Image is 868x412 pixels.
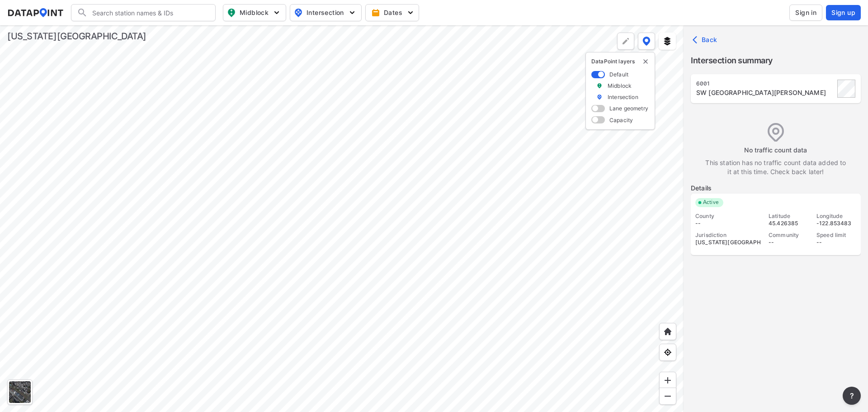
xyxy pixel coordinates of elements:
[843,387,861,405] button: more
[621,37,630,46] img: +Dz8AAAAASUVORK5CYII=
[769,232,808,239] div: Community
[223,4,286,21] button: Midblock
[608,82,632,90] label: Midblock
[659,33,676,50] button: External layers
[591,58,649,65] p: DataPoint layers
[769,220,808,227] div: 45.426385
[642,37,651,46] img: data-point-layers.37681fc9.svg
[609,116,633,124] label: Capacity
[659,388,676,405] div: Zoom out
[703,158,848,176] label: This station has no traffic count data added to it at this time. Check back later!
[789,5,822,21] button: Sign in
[769,239,808,246] div: --
[638,33,655,50] button: DataPoint layers
[371,8,380,17] img: calendar-gold.39a51dde.svg
[831,8,855,17] span: Sign up
[663,348,672,357] img: zeq5HYn9AnE9l6UmnFLPAAAAAElFTkSuQmCC
[694,35,717,44] span: Back
[824,5,861,20] a: Sign up
[691,184,861,193] label: Details
[609,71,628,78] label: Default
[609,104,648,112] label: Lane geometry
[691,54,861,67] label: Intersection summary
[788,5,824,21] a: Sign in
[659,372,676,389] div: Zoom in
[816,239,856,246] div: --
[695,220,760,227] div: --
[769,213,808,220] div: Latitude
[642,58,649,65] img: close-external-leyer.3061a1c7.svg
[695,239,760,246] div: [US_STATE][GEOGRAPHIC_DATA]
[696,88,835,97] div: SW 175th Ave/Roy Rogers rd & SW Scholls Ferry Rd
[365,4,419,21] button: Dates
[293,7,304,18] img: map_pin_int.54838e6b.svg
[663,376,672,385] img: ZvzfEJKXnyWIrJytrsY285QMwk63cM6Drc+sIAAAAASUVORK5CYII=
[348,8,357,17] img: 5YPKRKmlfpI5mqlR8AD95paCi+0kK1fRFDJSaMmawlwaeJcJwk9O2fotCW5ve9gAAAAASUVORK5CYII=
[227,7,280,18] span: Midblock
[695,213,760,220] div: County
[642,58,649,65] button: delete
[226,7,237,18] img: map_pin_mid.602f9df1.svg
[703,146,849,155] label: No traffic count data
[7,8,64,17] img: dataPointLogo.9353c09d.svg
[699,198,723,207] span: Active
[663,327,672,336] img: +XpAUvaXAN7GudzAAAAAElFTkSuQmCC
[696,80,835,87] div: 6001
[663,392,672,401] img: MAAAAAElFTkSuQmCC
[596,93,603,101] img: marker_Intersection.6861001b.svg
[406,8,415,17] img: 5YPKRKmlfpI5mqlR8AD95paCi+0kK1fRFDJSaMmawlwaeJcJwk9O2fotCW5ve9gAAAAASUVORK5CYII=
[608,93,638,101] label: Intersection
[663,37,672,46] img: layers.ee07997e.svg
[7,30,146,43] div: [US_STATE][GEOGRAPHIC_DATA]
[7,379,33,405] div: Toggle basemap
[691,33,721,47] button: Back
[695,232,760,239] div: Jurisdiction
[848,390,855,401] span: ?
[373,8,413,17] span: Dates
[768,123,784,142] img: empty_data_icon.ba3c769f.svg
[816,220,856,227] div: -122.853483
[272,8,281,17] img: 5YPKRKmlfpI5mqlR8AD95paCi+0kK1fRFDJSaMmawlwaeJcJwk9O2fotCW5ve9gAAAAASUVORK5CYII=
[596,82,603,90] img: marker_Midblock.5ba75e30.svg
[795,8,816,17] span: Sign in
[290,4,362,21] button: Intersection
[816,213,856,220] div: Longitude
[816,232,856,239] div: Speed limit
[826,5,861,20] button: Sign up
[617,33,634,50] div: Polygon tool
[88,5,210,20] input: Search
[294,7,356,18] span: Intersection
